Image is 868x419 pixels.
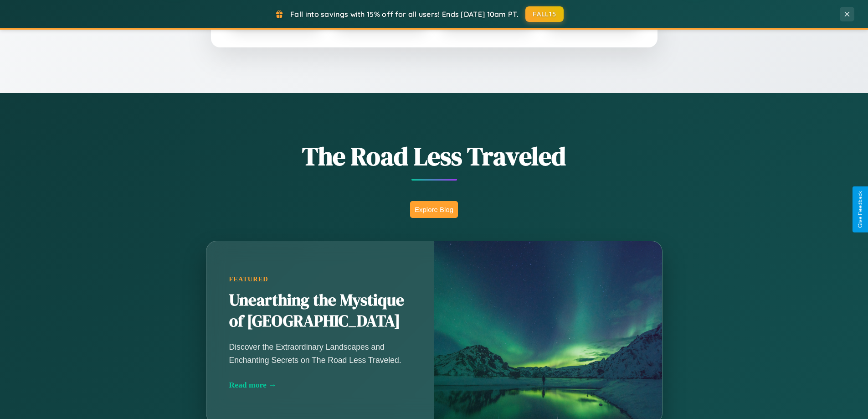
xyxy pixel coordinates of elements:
div: Featured [229,275,411,283]
button: Explore Blog [410,201,458,218]
p: Discover the Extraordinary Landscapes and Enchanting Secrets on The Road Less Traveled. [229,341,411,366]
button: FALL15 [525,6,564,22]
h1: The Road Less Traveled [161,139,708,174]
div: Read more → [229,380,411,390]
h2: Unearthing the Mystique of [GEOGRAPHIC_DATA] [229,290,411,332]
div: Give Feedback [857,191,863,228]
span: Fall into savings with 15% off for all users! Ends [DATE] 10am PT. [290,10,519,19]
